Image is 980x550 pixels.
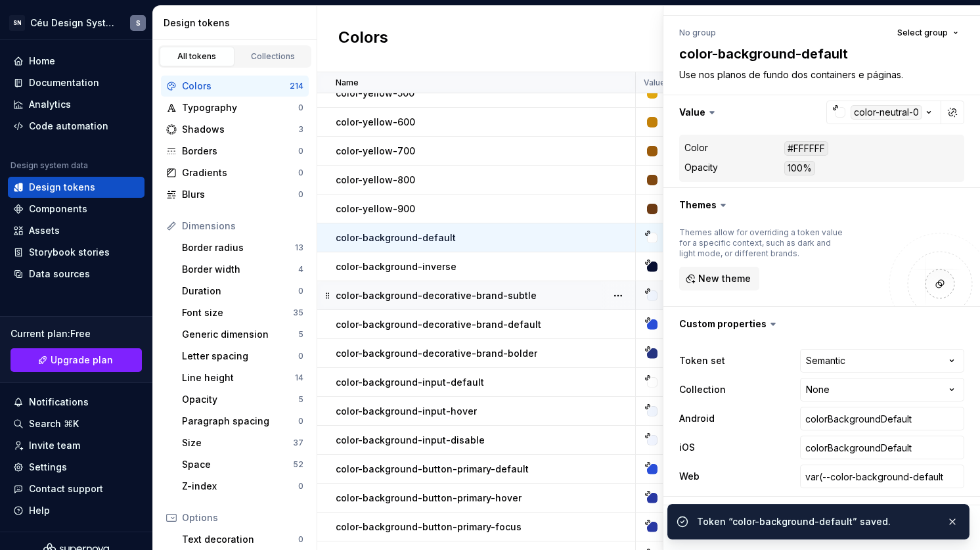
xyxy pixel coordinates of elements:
div: Dimensions [182,219,303,233]
div: Space [182,458,293,471]
div: Colors [182,80,290,93]
p: color-yellow-600 [336,116,415,129]
div: Collections [240,51,306,62]
div: Home [29,55,55,68]
div: Shadows [182,123,298,136]
textarea: Use nos planos de fundo dos containers e páginas. [677,66,962,84]
div: Notifications [29,396,89,409]
div: Generic dimension [182,328,298,341]
label: Token set [679,354,725,367]
div: Code automation [29,120,108,133]
div: Gradients [182,166,298,179]
div: Céu Design System [30,16,114,30]
p: color-background-decorative-brand-subtle [336,289,537,302]
label: Android [679,412,715,425]
p: color-background-decorative-brand-default [336,318,541,331]
div: No group [679,28,716,38]
div: 4 [298,264,303,275]
a: Border width4 [177,259,309,280]
div: Borders [182,145,298,158]
input: Empty [800,465,964,488]
p: color-background-inverse [336,260,457,273]
div: Border radius [182,241,295,254]
a: Generic dimension5 [177,324,309,345]
input: Empty [800,407,964,430]
a: Invite team [8,435,145,456]
div: Line height [182,371,295,384]
div: Design tokens [164,16,311,30]
div: 0 [298,481,303,492]
div: 14 [295,373,303,383]
a: Borders0 [161,141,309,162]
div: 0 [298,416,303,426]
div: 5 [298,394,303,405]
div: 0 [298,168,303,178]
a: Design tokens [8,177,145,198]
div: Analytics [29,98,71,111]
div: Design tokens [29,181,95,194]
button: Search ⌘K [8,413,145,434]
div: Design system data [11,160,88,171]
p: color-background-input-default [336,376,484,389]
a: Opacity5 [177,389,309,410]
a: Gradients0 [161,162,309,183]
div: Size [182,436,293,449]
div: Opacity [182,393,298,406]
div: Data sources [29,267,90,281]
a: Duration0 [177,281,309,302]
button: Contact support [8,478,145,499]
p: color-yellow-700 [336,145,415,158]
p: color-background-button-primary-default [336,463,529,476]
div: Letter spacing [182,350,298,363]
div: 5 [298,329,303,340]
a: Code automation [8,116,145,137]
div: 0 [298,103,303,113]
div: SN [9,15,25,31]
a: Documentation [8,72,145,93]
input: Empty [800,436,964,459]
a: Font size35 [177,302,309,323]
div: Text decoration [182,533,298,546]
p: color-background-decorative-brand-bolder [336,347,537,360]
div: 0 [298,146,303,156]
p: color-background-button-primary-hover [336,492,522,505]
div: Z-index [182,480,298,493]
div: 0 [298,286,303,296]
a: Shadows3 [161,119,309,140]
a: Space52 [177,454,309,475]
div: Components [29,202,87,216]
div: 214 [290,81,303,91]
a: Size37 [177,432,309,453]
a: Text decoration0 [177,529,309,550]
textarea: color-background-default [677,42,962,66]
button: Select group [891,24,964,42]
p: color-yellow-800 [336,173,415,187]
h2: Colors [338,27,388,51]
div: Invite team [29,439,80,452]
div: Documentation [29,76,99,89]
div: Duration [182,285,298,298]
p: Name [336,78,359,88]
div: 13 [295,242,303,253]
div: #FFFFFF [784,141,828,156]
div: 0 [298,351,303,361]
p: color-yellow-900 [336,202,415,216]
a: Storybook stories [8,242,145,263]
p: color-background-input-hover [336,405,477,418]
div: 35 [293,308,303,318]
div: Themes allow for overriding a token value for a specific context, such as dark and light mode, or... [679,227,843,259]
button: Help [8,500,145,521]
div: Help [29,504,50,517]
div: 37 [293,438,303,448]
div: Border width [182,263,298,276]
div: 0 [298,189,303,200]
a: Analytics [8,94,145,115]
label: Collection [679,383,726,396]
div: Contact support [29,482,103,495]
span: Select group [897,28,948,38]
label: Web [679,470,700,483]
a: Data sources [8,264,145,285]
div: Token “color-background-default” saved. [697,515,936,528]
div: Font size [182,306,293,319]
a: Assets [8,220,145,241]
